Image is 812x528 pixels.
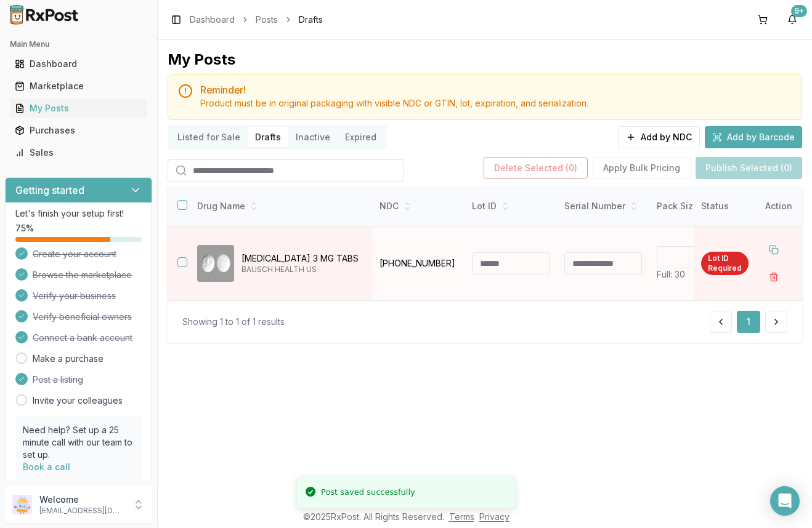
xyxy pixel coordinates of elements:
p: [PHONE_NUMBER] [380,257,457,270]
th: Status [694,186,756,226]
span: Connect a bank account [33,332,132,344]
span: Create your account [33,248,116,260]
a: Sales [10,142,147,164]
div: Lot ID Required [701,252,749,275]
button: Dashboard [5,54,152,74]
div: Post saved successfully [321,486,415,498]
th: Action [755,186,802,226]
a: Dashboard [10,53,147,75]
a: Book a call [23,462,70,472]
button: Inactive [288,127,338,147]
a: Privacy [479,511,510,522]
a: Purchases [10,119,147,142]
div: Product must be in original packaging with visible NDC or GTIN, lot, expiration, and serialization. [200,97,792,110]
div: Drug Name [197,200,362,212]
p: [EMAIL_ADDRESS][DOMAIN_NAME] [39,506,125,516]
div: Sales [15,146,142,159]
nav: breadcrumb [190,14,323,26]
a: Posts [256,14,278,26]
span: 75 % [15,222,34,234]
button: Purchases [5,121,152,140]
a: My Posts [10,97,147,119]
button: Listed for Sale [170,127,248,147]
div: Dashboard [15,58,142,70]
button: Marketplace [5,76,152,96]
span: Full: 30 [657,269,685,279]
a: Marketplace [10,75,147,97]
a: Make a purchase [33,353,104,365]
a: Dashboard [190,14,235,26]
p: Welcome [39,494,125,506]
img: User avatar [12,495,32,514]
button: Expired [338,127,384,147]
div: My Posts [168,50,235,70]
button: My Posts [5,98,152,118]
h2: Main Menu [10,39,147,49]
div: My Posts [15,102,142,114]
a: Invite your colleagues [33,394,123,407]
button: Delete [763,266,785,288]
div: 9+ [791,5,807,17]
button: Add by Barcode [705,126,802,148]
button: Drafts [248,127,288,147]
div: Purchases [15,124,142,137]
span: Verify beneficial owners [33,311,132,323]
button: Add by NDC [618,126,700,148]
h5: Reminder! [200,85,792,95]
span: Verify your business [33,290,116,302]
span: Browse the marketplace [33,269,132,281]
button: 9+ [782,10,802,30]
span: Drafts [299,14,323,26]
p: Let's finish your setup first! [15,207,142,220]
button: Sales [5,143,152,162]
img: RxPost Logo [5,5,84,25]
span: Post a listing [33,374,83,386]
div: Open Intercom Messenger [770,486,800,516]
button: Duplicate [763,239,785,261]
button: 1 [737,311,760,333]
th: Pack Size [649,186,742,226]
p: Need help? Set up a 25 minute call with our team to set up. [23,424,134,461]
div: Marketplace [15,80,142,92]
div: NDC [380,200,457,212]
p: [MEDICAL_DATA] 3 MG TABS [242,252,362,265]
img: Trulance 3 MG TABS [197,245,234,282]
div: Lot ID [472,200,550,212]
div: Serial Number [564,200,642,212]
h3: Getting started [15,183,84,198]
p: BAUSCH HEALTH US [242,265,362,274]
a: Terms [449,511,474,522]
div: Showing 1 to 1 of 1 results [182,316,285,328]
